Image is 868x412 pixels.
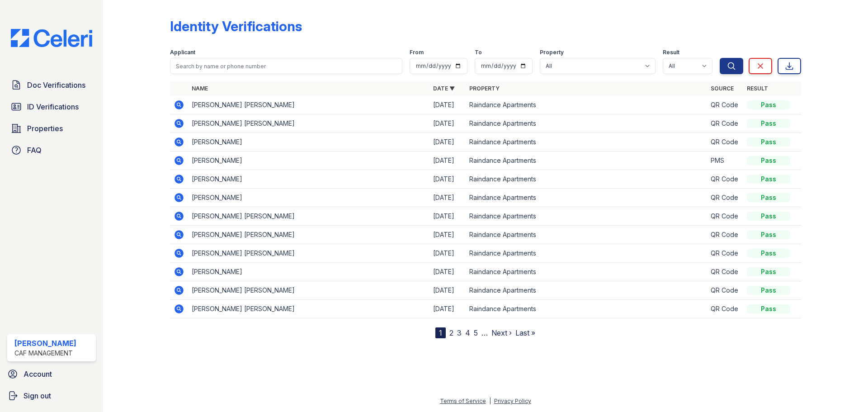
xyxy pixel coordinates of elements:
[707,281,743,300] td: QR Code
[433,85,455,92] a: Date ▼
[14,349,76,358] div: CAF Management
[747,230,790,239] div: Pass
[707,133,743,152] td: QR Code
[457,328,462,337] a: 3
[747,193,790,202] div: Pass
[188,281,429,300] td: [PERSON_NAME] [PERSON_NAME]
[24,369,52,379] span: Account
[188,244,429,263] td: [PERSON_NAME] [PERSON_NAME]
[466,170,707,189] td: Raindance Apartments
[747,175,790,184] div: Pass
[429,207,466,226] td: [DATE]
[429,300,466,318] td: [DATE]
[466,189,707,207] td: Raindance Apartments
[711,85,734,92] a: Source
[429,152,466,170] td: [DATE]
[515,328,535,337] a: Last »
[27,123,63,134] span: Properties
[747,249,790,258] div: Pass
[466,152,707,170] td: Raindance Apartments
[466,226,707,244] td: Raindance Apartments
[410,49,424,56] label: From
[707,96,743,114] td: QR Code
[4,365,99,383] a: Account
[489,398,491,404] div: |
[466,96,707,114] td: Raindance Apartments
[747,267,790,276] div: Pass
[707,114,743,133] td: QR Code
[188,189,429,207] td: [PERSON_NAME]
[188,96,429,114] td: [PERSON_NAME] [PERSON_NAME]
[747,137,790,147] div: Pass
[429,133,466,152] td: [DATE]
[466,244,707,263] td: Raindance Apartments
[747,100,790,109] div: Pass
[707,226,743,244] td: QR Code
[466,114,707,133] td: Raindance Apartments
[429,189,466,207] td: [DATE]
[747,304,790,313] div: Pass
[466,133,707,152] td: Raindance Apartments
[466,300,707,318] td: Raindance Apartments
[188,207,429,226] td: [PERSON_NAME] [PERSON_NAME]
[429,244,466,263] td: [DATE]
[429,114,466,133] td: [DATE]
[707,244,743,263] td: QR Code
[170,49,195,56] label: Applicant
[474,328,478,337] a: 5
[494,398,531,404] a: Privacy Policy
[429,226,466,244] td: [DATE]
[170,18,302,34] div: Identity Verifications
[475,49,482,56] label: To
[192,85,208,92] a: Name
[429,263,466,281] td: [DATE]
[24,390,51,401] span: Sign out
[7,119,96,137] a: Properties
[188,114,429,133] td: [PERSON_NAME] [PERSON_NAME]
[27,80,85,90] span: Doc Verifications
[188,170,429,189] td: [PERSON_NAME]
[707,300,743,318] td: QR Code
[707,263,743,281] td: QR Code
[540,49,564,56] label: Property
[707,207,743,226] td: QR Code
[449,328,453,337] a: 2
[466,263,707,281] td: Raindance Apartments
[747,212,790,221] div: Pass
[466,207,707,226] td: Raindance Apartments
[27,145,42,156] span: FAQ
[188,263,429,281] td: [PERSON_NAME]
[663,49,679,56] label: Result
[747,85,768,92] a: Result
[435,327,446,338] div: 1
[440,398,486,404] a: Terms of Service
[7,141,96,159] a: FAQ
[7,76,96,94] a: Doc Verifications
[188,226,429,244] td: [PERSON_NAME] [PERSON_NAME]
[747,119,790,128] div: Pass
[4,387,99,405] a: Sign out
[466,281,707,300] td: Raindance Apartments
[4,29,99,47] img: CE_Logo_Blue-a8612792a0a2168367f1c8372b55b34899dd931a85d93a1a3d3e32e68fde9ad4.png
[170,58,402,74] input: Search by name or phone number
[481,327,488,338] span: …
[491,328,512,337] a: Next ›
[707,189,743,207] td: QR Code
[707,152,743,170] td: PMS
[747,286,790,295] div: Pass
[27,101,79,112] span: ID Verifications
[7,98,96,116] a: ID Verifications
[429,170,466,189] td: [DATE]
[188,133,429,152] td: [PERSON_NAME]
[14,338,76,349] div: [PERSON_NAME]
[429,96,466,114] td: [DATE]
[465,328,470,337] a: 4
[188,300,429,318] td: [PERSON_NAME] [PERSON_NAME]
[188,152,429,170] td: [PERSON_NAME]
[707,170,743,189] td: QR Code
[469,85,500,92] a: Property
[429,281,466,300] td: [DATE]
[747,156,790,165] div: Pass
